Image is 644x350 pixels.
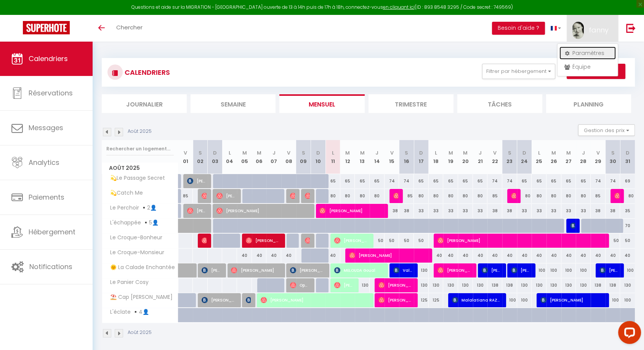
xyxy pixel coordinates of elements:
div: 40 [546,248,561,263]
div: 85 [591,189,606,203]
abbr: D [522,149,526,156]
span: [PERSON_NAME] [202,189,207,203]
abbr: V [493,149,497,156]
span: Calendriers [29,54,68,63]
span: [PERSON_NAME] [202,263,221,277]
div: 33 [473,204,488,218]
span: [PERSON_NAME] [378,293,413,307]
abbr: D [626,149,630,156]
div: 65 [429,174,444,188]
abbr: J [479,149,482,156]
div: 65 [443,174,458,188]
span: Le Perchoir ▪️2👤 [103,204,159,212]
span: [PERSON_NAME] [482,263,501,277]
abbr: D [419,149,423,156]
th: 24 [517,140,532,174]
div: 38 [591,204,606,218]
div: 40 [237,248,252,263]
div: 80 [473,189,488,203]
div: 50 [370,234,384,248]
div: 74 [399,174,414,188]
abbr: J [272,149,276,156]
span: Notifications [29,262,72,271]
th: 12 [340,140,355,174]
img: logout [626,23,636,33]
div: 33 [532,204,546,218]
div: 35 [620,204,635,218]
p: Août 2025 [128,128,152,135]
div: 138 [606,278,620,292]
div: 130 [576,278,591,292]
abbr: M [566,149,571,156]
span: [PERSON_NAME] [334,233,369,248]
span: Manon Le Metayer [511,189,516,203]
th: 28 [576,140,591,174]
span: [PERSON_NAME] [261,293,370,307]
div: 80 [414,189,429,203]
div: 80 [458,189,473,203]
div: 33 [576,204,591,218]
span: [PERSON_NAME] [187,174,207,188]
th: 03 [208,140,223,174]
div: 40 [487,248,502,263]
abbr: V [390,149,394,156]
th: 05 [237,140,252,174]
abbr: J [375,149,378,156]
th: 19 [443,140,458,174]
div: 65 [340,174,355,188]
span: [PERSON_NAME] [378,278,413,292]
span: [PERSON_NAME] [437,233,606,248]
div: 40 [561,248,576,263]
abbr: J [582,149,585,156]
span: [PERSON_NAME] [614,189,619,203]
span: L'éclate ▪️4👤 [103,308,151,316]
div: 80 [443,189,458,203]
div: 130 [561,278,576,292]
abbr: M [551,149,556,156]
th: 01 [178,140,193,174]
div: 40 [591,248,606,263]
th: 31 [620,140,635,174]
abbr: L [229,149,231,156]
span: [PERSON_NAME] [305,189,310,203]
div: 40 [429,248,444,263]
abbr: S [405,149,408,156]
div: 40 [266,248,281,263]
abbr: M [345,149,350,156]
div: 33 [458,204,473,218]
span: ⛱️ Cap [PERSON_NAME] [103,293,175,302]
abbr: L [538,149,540,156]
div: 33 [414,204,429,218]
abbr: M [242,149,247,156]
a: en cliquant ici [383,4,415,10]
th: 02 [193,140,208,174]
a: Chercher [111,15,148,42]
div: 74 [487,174,502,188]
li: Semaine [191,94,276,113]
div: 80 [546,189,561,203]
abbr: L [332,149,334,156]
div: 40 [620,248,635,263]
abbr: D [213,149,217,156]
div: 80 [325,189,340,203]
span: L'échappée ▪️5👤 [103,219,160,227]
span: [PERSON_NAME] [231,263,280,277]
div: 80 [532,189,546,203]
abbr: S [611,149,614,156]
a: Équipe [559,60,616,73]
div: 65 [473,174,488,188]
span: Hébergement [29,227,75,237]
span: [PERSON_NAME] [319,203,384,218]
th: 15 [384,140,399,174]
abbr: M [463,149,468,156]
div: 100 [502,293,517,307]
div: 125 [414,293,429,307]
div: 130 [355,278,370,292]
div: 74 [384,174,399,188]
div: 33 [546,204,561,218]
span: Analytics [29,158,59,167]
th: 29 [591,140,606,174]
a: ... fanny [567,15,618,42]
div: 38 [384,204,399,218]
div: 100 [620,263,635,277]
